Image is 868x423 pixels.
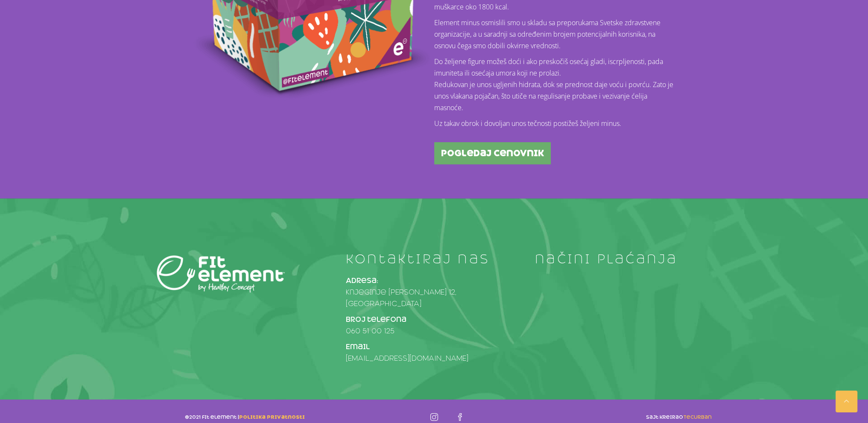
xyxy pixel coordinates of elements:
span: pogledaj cenovnik [441,149,544,158]
strong: Email [346,342,370,351]
p: Do željene figure možeš doći i ako preskočiš osećaj gladi, iscrpljenosti, pada imuniteta ili oseć... [434,56,678,114]
p: Element minus osmislili smo u skladu sa preporukama Svetske zdravstvene organizacije, a u saradnj... [434,17,678,52]
a: pogledaj cenovnik [434,142,551,164]
p: sajt kreirao [535,413,711,421]
strong: Broj telefona [346,315,406,324]
p: Knjeginje [PERSON_NAME] 12, [GEOGRAPHIC_DATA] [346,275,522,309]
p: ©2021 fit element | [157,413,333,421]
a: 060 51 00 125 [346,327,395,335]
p: Uz takav obrok i dovoljan unos tečnosti postižeš željeni minus. [434,118,678,129]
h4: načini plaćanja [535,252,711,266]
h4: kontaktiraj nas [346,252,522,266]
a: [EMAIL_ADDRESS][DOMAIN_NAME] [346,354,468,363]
a: politika privatnosti [239,414,305,420]
strong: Adresa: [346,276,378,285]
a: TecUrban [683,414,711,420]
